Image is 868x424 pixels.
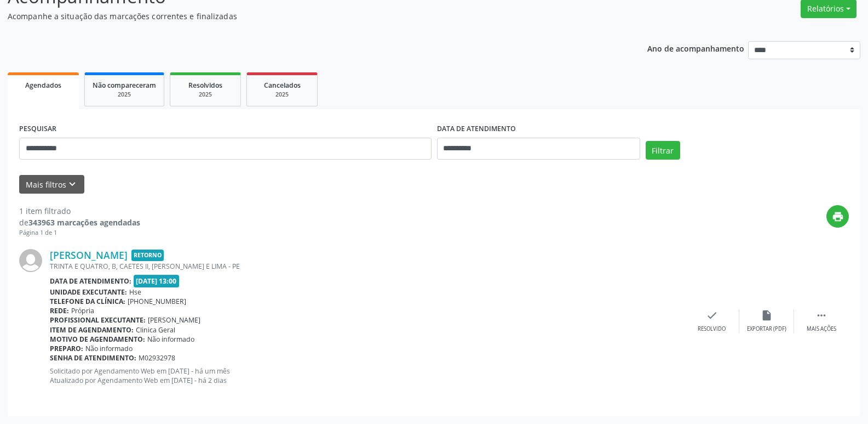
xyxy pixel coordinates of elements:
[19,217,140,228] div: de
[807,325,836,333] div: Mais ações
[19,205,140,217] div: 1 item filtrado
[131,250,164,261] span: Retorno
[832,211,844,223] i: print
[50,262,685,271] div: TRINTA E QUATRO, B, CAETES II, [PERSON_NAME] E LIMA - PE
[50,276,131,286] b: Data de atendimento:
[147,335,194,344] span: Não informado
[25,81,61,90] span: Agendados
[93,81,156,90] span: Não compareceram
[50,297,125,306] b: Telefone da clínica:
[50,306,69,315] b: Rede:
[706,309,718,321] i: check
[50,366,685,385] p: Solicitado por Agendamento Web em [DATE] - há um mês Atualizado por Agendamento Web em [DATE] - h...
[50,249,128,261] a: [PERSON_NAME]
[747,325,786,333] div: Exportar (PDF)
[8,10,605,22] p: Acompanhe a situação das marcações correntes e finalizadas
[50,344,83,353] b: Preparo:
[178,91,233,99] div: 2025
[139,353,175,363] span: M02932978
[148,315,200,325] span: [PERSON_NAME]
[128,297,186,306] span: [PHONE_NUMBER]
[255,91,309,99] div: 2025
[761,309,773,321] i: insert_drive_file
[647,41,744,55] p: Ano de acompanhamento
[136,325,175,335] span: Clinica Geral
[50,287,127,297] b: Unidade executante:
[50,353,136,363] b: Senha de atendimento:
[264,81,301,90] span: Cancelados
[188,81,222,90] span: Resolvidos
[815,309,827,321] i: 
[826,205,849,228] button: print
[19,121,56,138] label: PESQUISAR
[28,217,140,228] strong: 343963 marcações agendadas
[134,275,180,287] span: [DATE] 13:00
[50,325,134,335] b: Item de agendamento:
[66,178,78,190] i: keyboard_arrow_down
[93,91,156,99] div: 2025
[129,287,141,297] span: Hse
[19,175,84,194] button: Mais filtroskeyboard_arrow_down
[19,249,42,272] img: img
[19,228,140,238] div: Página 1 de 1
[646,141,680,160] button: Filtrar
[50,335,145,344] b: Motivo de agendamento:
[71,306,94,315] span: Própria
[50,315,146,325] b: Profissional executante:
[437,121,516,138] label: DATA DE ATENDIMENTO
[698,325,726,333] div: Resolvido
[85,344,133,353] span: Não informado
